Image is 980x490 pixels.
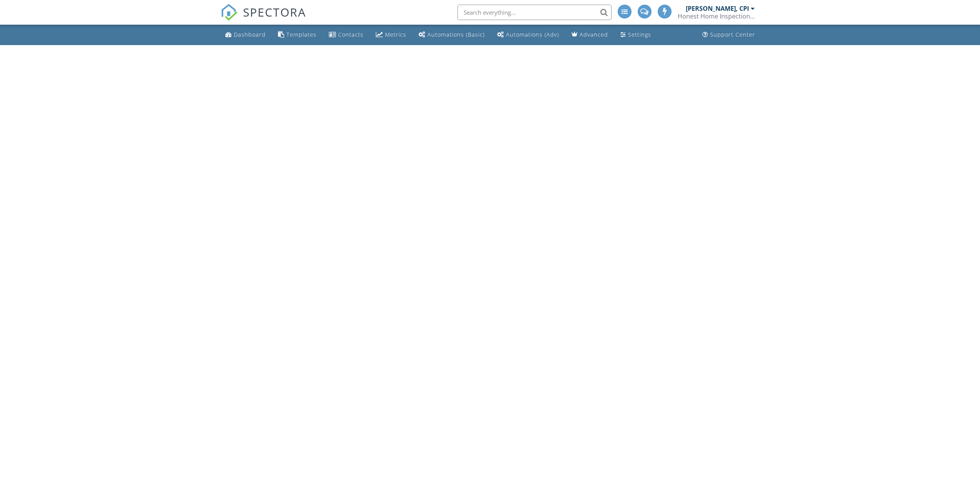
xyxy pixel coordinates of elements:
[275,28,320,42] a: Templates
[494,28,562,42] a: Automations (Advanced)
[385,31,406,38] div: Metrics
[234,31,266,38] div: Dashboard
[243,4,306,20] span: SPECTORA
[699,28,758,42] a: Support Center
[710,31,755,38] div: Support Center
[686,5,749,12] div: [PERSON_NAME], CPI
[506,31,559,38] div: Automations (Adv)
[221,4,238,21] img: The Best Home Inspection Software - Spectora
[222,28,269,42] a: Dashboard
[580,31,608,38] div: Advanced
[326,28,367,42] a: Contacts
[457,5,611,20] input: Search everything...
[427,31,485,38] div: Automations (Basic)
[286,31,317,38] div: Templates
[678,12,755,20] div: Honest Home Inspections NJ
[568,28,611,42] a: Advanced
[338,31,364,38] div: Contacts
[628,31,651,38] div: Settings
[415,28,488,42] a: Automations (Basic)
[617,28,654,42] a: Settings
[221,10,306,27] a: SPECTORA
[373,28,409,42] a: Metrics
